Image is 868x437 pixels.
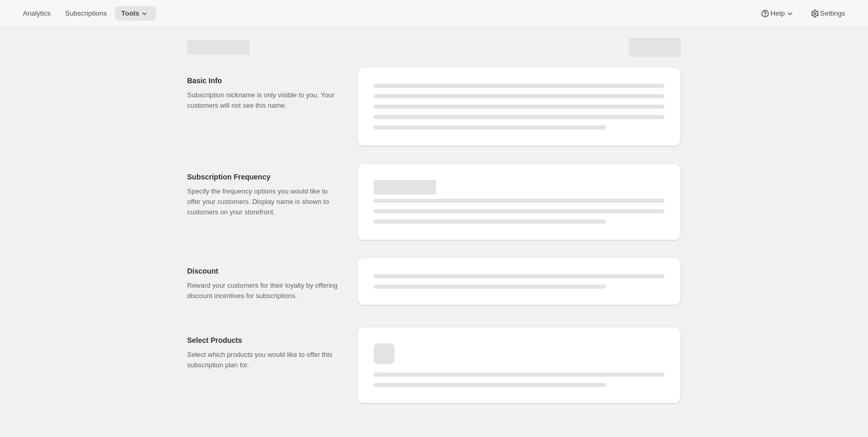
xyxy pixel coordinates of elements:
[187,335,340,345] h2: Select Products
[23,9,50,18] span: Analytics
[121,9,139,18] span: Tools
[187,90,340,111] p: Subscription nickname is only visible to you. Your customers will not see this name.
[59,6,113,21] button: Subscriptions
[187,186,340,217] p: Specify the frequency options you would like to offer your customers. Display name is shown to cu...
[804,6,851,21] button: Settings
[65,9,107,18] span: Subscriptions
[187,75,340,86] h2: Basic Info
[187,172,340,182] h2: Subscription Frequency
[754,6,801,21] button: Help
[187,266,340,276] h2: Discount
[187,350,340,370] p: Select which products you would like to offer this subscription plan for.
[17,6,57,21] button: Analytics
[820,9,845,18] span: Settings
[770,9,784,18] span: Help
[175,28,693,408] div: Page loading
[115,6,156,21] button: Tools
[187,280,340,301] p: Reward your customers for their loyalty by offering discount incentives for subscriptions.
